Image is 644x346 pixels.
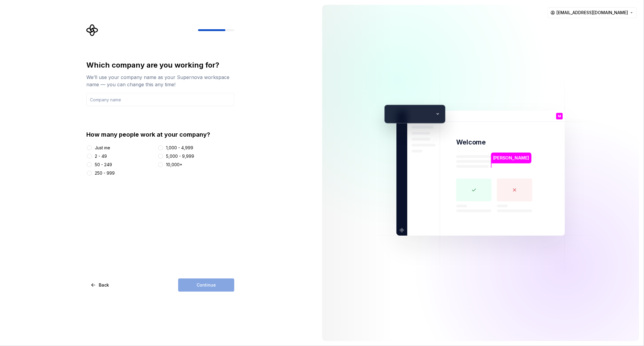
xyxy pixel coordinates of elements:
div: How many people work at your company? [86,130,234,139]
div: 50 - 249 [95,162,112,168]
div: 250 - 999 [95,170,115,176]
p: [PERSON_NAME] [493,154,529,161]
div: Which company are you working for? [86,60,234,70]
p: Welcome [456,138,486,147]
div: 5,000 - 9,999 [166,153,194,159]
button: [EMAIL_ADDRESS][DOMAIN_NAME] [548,7,637,18]
div: 10,000+ [166,162,182,168]
p: M [558,114,561,118]
div: Just me [95,145,110,151]
svg: Supernova Logo [86,24,98,36]
span: Back [99,282,109,288]
div: 2 - 49 [95,153,107,159]
input: Company name [86,93,234,106]
div: We’ll use your company name as your Supernova workspace name — you can change this any time! [86,74,234,88]
div: 1,000 - 4,999 [166,145,193,151]
span: [EMAIL_ADDRESS][DOMAIN_NAME] [556,10,628,16]
button: Back [86,278,114,292]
